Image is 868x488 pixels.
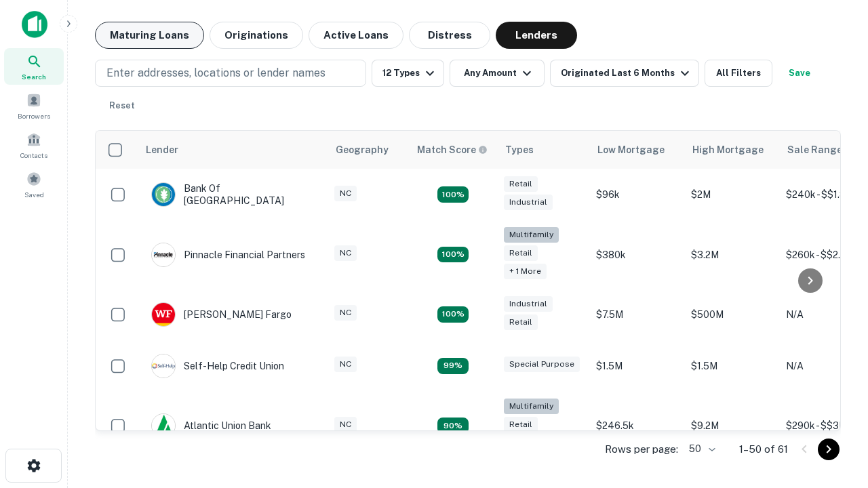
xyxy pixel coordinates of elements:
[504,357,580,372] div: Special Purpose
[151,182,314,207] div: Bank Of [GEOGRAPHIC_DATA]
[504,296,553,312] div: Industrial
[334,305,357,321] div: NC
[605,441,678,457] p: Rows per page:
[151,354,284,378] div: Self-help Credit Union
[778,60,821,87] button: Save your search to get updates of matches that match your search criteria.
[151,243,305,267] div: Pinnacle Financial Partners
[95,60,366,87] button: Enter addresses, locations or lender names
[152,303,175,326] img: picture
[504,417,538,432] div: Retail
[152,243,175,266] img: picture
[20,150,47,161] span: Contacts
[334,417,357,432] div: NC
[336,142,389,158] div: Geography
[589,220,684,289] td: $380k
[4,48,64,85] a: Search
[504,176,538,192] div: Retail
[684,289,779,340] td: $500M
[684,439,717,459] div: 50
[739,441,788,457] p: 1–50 of 61
[437,418,469,434] div: Matching Properties: 10, hasApolloMatch: undefined
[692,142,764,158] div: High Mortgage
[589,340,684,392] td: $1.5M
[152,183,175,206] img: picture
[589,169,684,220] td: $96k
[106,65,325,81] p: Enter addresses, locations or lender names
[22,11,47,38] img: capitalize-icon.png
[597,142,665,158] div: Low Mortgage
[504,227,559,243] div: Multifamily
[504,314,538,330] div: Retail
[437,358,469,374] div: Matching Properties: 11, hasApolloMatch: undefined
[437,306,469,323] div: Matching Properties: 14, hasApolloMatch: undefined
[450,60,545,87] button: Any Amount
[437,186,469,203] div: Matching Properties: 15, hasApolloMatch: undefined
[504,399,559,414] div: Multifamily
[684,392,779,460] td: $9.2M
[372,60,444,87] button: 12 Types
[146,142,178,158] div: Lender
[328,131,409,169] th: Geography
[684,220,779,289] td: $3.2M
[100,92,144,119] button: Reset
[705,60,772,87] button: All Filters
[684,131,779,169] th: High Mortgage
[22,71,46,82] span: Search
[504,245,538,261] div: Retail
[151,302,292,327] div: [PERSON_NAME] Fargo
[334,357,357,372] div: NC
[24,189,44,200] span: Saved
[589,392,684,460] td: $246.5k
[138,131,328,169] th: Lender
[437,247,469,263] div: Matching Properties: 20, hasApolloMatch: undefined
[152,354,175,378] img: picture
[787,142,842,158] div: Sale Range
[496,22,577,49] button: Lenders
[504,264,547,279] div: + 1 more
[561,65,693,81] div: Originated Last 6 Months
[4,127,64,163] a: Contacts
[309,22,403,49] button: Active Loans
[589,289,684,340] td: $7.5M
[210,22,303,49] button: Originations
[800,336,868,401] iframe: Chat Widget
[95,22,204,49] button: Maturing Loans
[4,166,64,203] a: Saved
[550,60,699,87] button: Originated Last 6 Months
[152,414,175,437] img: picture
[334,186,357,201] div: NC
[4,87,64,124] a: Borrowers
[409,131,497,169] th: Capitalize uses an advanced AI algorithm to match your search with the best lender. The match sco...
[497,131,589,169] th: Types
[505,142,534,158] div: Types
[417,142,488,157] div: Capitalize uses an advanced AI algorithm to match your search with the best lender. The match sco...
[684,340,779,392] td: $1.5M
[334,245,357,261] div: NC
[589,131,684,169] th: Low Mortgage
[684,169,779,220] td: $2M
[818,439,840,460] button: Go to next page
[18,110,50,121] span: Borrowers
[151,413,271,438] div: Atlantic Union Bank
[417,142,485,157] h6: Match Score
[409,22,490,49] button: Distress
[504,195,553,210] div: Industrial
